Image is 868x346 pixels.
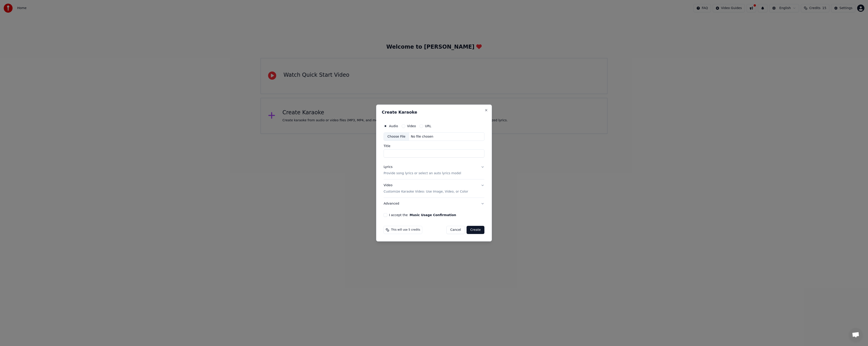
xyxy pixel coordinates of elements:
[384,171,461,176] p: Provide song lyrics or select an auto lyrics model
[384,133,409,141] div: Choose File
[389,124,398,128] label: Audio
[389,213,456,217] label: I accept the
[384,165,392,169] div: Lyrics
[384,183,468,194] div: Video
[384,161,484,179] button: LyricsProvide song lyrics or select an auto lyrics model
[384,198,484,210] button: Advanced
[384,180,484,198] button: VideoCustomize Karaoke Video: Use Image, Video, or Color
[467,226,484,234] button: Create
[382,110,486,114] h2: Create Karaoke
[384,189,468,194] p: Customize Karaoke Video: Use Image, Video, or Color
[425,124,431,128] label: URL
[391,228,420,232] span: This will use 5 credits
[410,213,456,217] button: I accept the
[446,226,465,234] button: Cancel
[409,134,435,139] div: No file chosen
[407,124,416,128] label: Video
[384,145,484,148] label: Title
